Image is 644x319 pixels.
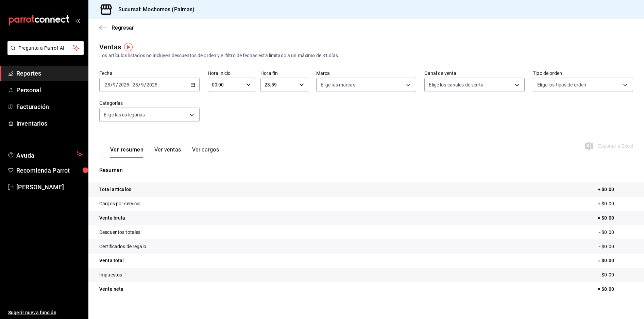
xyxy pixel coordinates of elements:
span: Elige las categorías [104,111,145,118]
span: Recomienda Parrot [16,166,83,175]
input: -- [113,82,116,87]
button: Pregunta a Parrot AI [7,41,84,55]
span: Elige los canales de venta [429,81,483,88]
a: Pregunta a Parrot AI [5,49,84,57]
span: Pregunta a Parrot AI [18,45,73,52]
label: Fecha [99,71,200,76]
input: -- [141,82,144,87]
input: -- [104,82,111,87]
p: Venta total [99,257,124,264]
p: - $0.00 [599,229,633,236]
input: ---- [146,82,158,87]
button: Ver cargos [192,146,219,158]
p: Resumen [99,166,633,174]
p: Certificados de regalo [99,243,146,250]
p: = $0.00 [598,286,633,293]
span: / [144,82,146,87]
div: Los artículos listados no incluyen descuentos de orden y el filtro de fechas está limitado a un m... [99,52,633,59]
span: / [116,82,118,87]
label: Categorías [99,101,200,106]
h3: Sucursal: Mochomos (Palmas) [113,5,195,14]
span: / [138,82,140,87]
span: Reportes [16,69,83,78]
div: Ventas [99,42,121,52]
img: Tooltip marker [124,43,133,51]
span: Elige los tipos de orden [537,81,586,88]
span: Ayuda [16,150,74,158]
input: ---- [118,82,130,87]
span: Sugerir nueva función [8,309,83,316]
p: Descuentos totales [99,229,140,236]
label: Marca [316,71,417,76]
input: -- [132,82,138,87]
div: navigation tabs [110,146,219,158]
label: Tipo de orden [533,71,633,76]
span: / [111,82,113,87]
p: - $0.00 [599,271,633,278]
p: + $0.00 [598,186,633,193]
span: Regresar [112,25,134,31]
span: - [130,82,132,87]
p: + $0.00 [598,200,633,207]
label: Hora fin [260,71,308,76]
span: [PERSON_NAME] [16,182,83,192]
p: = $0.00 [598,214,633,222]
p: - $0.00 [599,243,633,250]
button: Regresar [99,25,134,31]
p: Impuestos [99,271,122,278]
span: Facturación [16,102,83,111]
span: Inventarios [16,119,83,128]
label: Canal de venta [424,71,525,76]
p: Venta neta [99,286,123,293]
p: Venta bruta [99,214,125,222]
button: Ver resumen [110,146,143,158]
button: open_drawer_menu [75,18,80,23]
button: Ver ventas [154,146,181,158]
p: Cargos por servicio [99,200,141,207]
span: Personal [16,85,83,95]
p: = $0.00 [598,257,633,264]
span: Elige las marcas [321,81,355,88]
p: Total artículos [99,186,131,193]
label: Hora inicio [208,71,255,76]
